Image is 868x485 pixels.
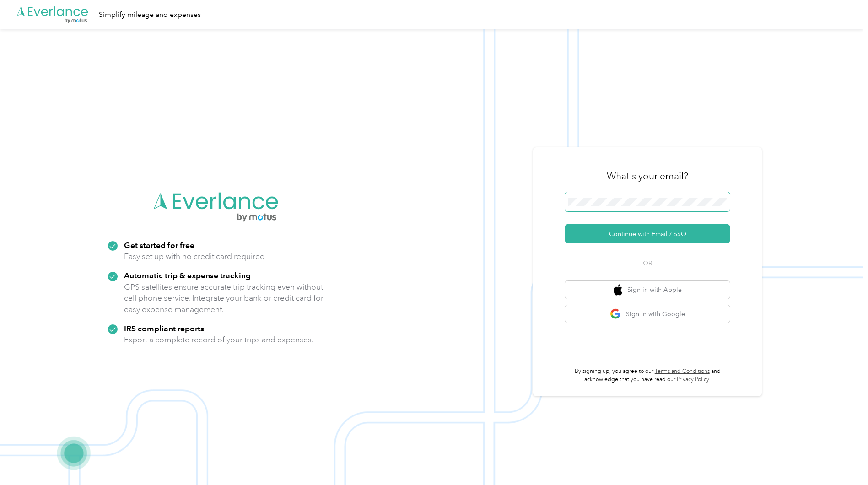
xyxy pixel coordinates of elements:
[565,281,730,299] button: apple logoSign in with Apple
[124,270,251,280] strong: Automatic trip & expense tracking
[124,281,324,315] p: GPS satellites ensure accurate trip tracking even without cell phone service. Integrate your bank...
[124,240,194,250] strong: Get started for free
[631,259,663,268] span: OR
[124,251,265,262] p: Easy set up with no credit card required
[614,284,623,296] img: apple logo
[655,368,710,375] a: Terms and Conditions
[124,334,313,345] p: Export a complete record of your trips and expenses.
[607,170,688,183] h3: What's your email?
[610,308,621,320] img: google logo
[565,305,730,323] button: google logoSign in with Google
[124,323,204,333] strong: IRS compliant reports
[99,9,201,21] div: Simplify mileage and expenses
[677,376,709,383] a: Privacy Policy
[565,367,730,383] p: By signing up, you agree to our and acknowledge that you have read our .
[565,224,730,243] button: Continue with Email / SSO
